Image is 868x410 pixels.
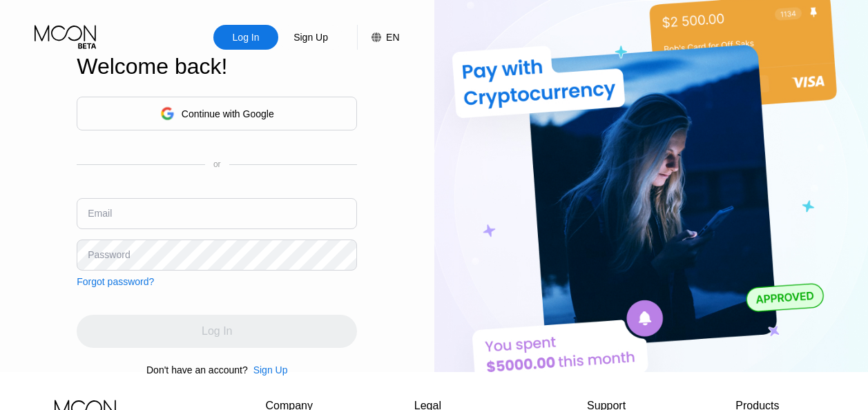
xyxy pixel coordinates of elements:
[146,364,248,375] div: Don't have an account?
[278,25,343,50] div: Sign Up
[386,32,399,43] div: EN
[213,25,278,50] div: Log In
[253,364,288,375] div: Sign Up
[88,208,112,219] div: Email
[182,108,274,119] div: Continue with Google
[77,276,154,287] div: Forgot password?
[248,364,288,375] div: Sign Up
[292,30,329,44] div: Sign Up
[213,159,221,169] div: or
[77,54,357,79] div: Welcome back!
[88,249,130,260] div: Password
[357,25,399,50] div: EN
[77,97,357,130] div: Continue with Google
[231,30,261,44] div: Log In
